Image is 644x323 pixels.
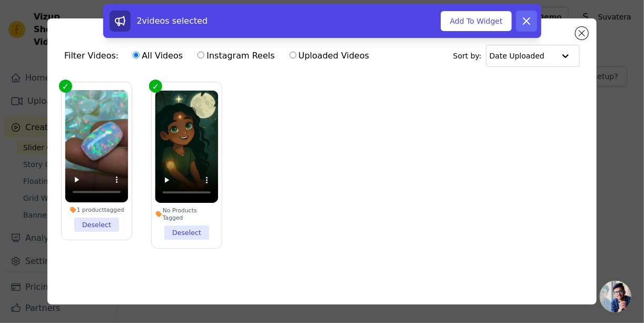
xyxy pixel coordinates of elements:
div: Filter Videos: [64,44,375,68]
div: No Products Tagged [155,207,219,222]
div: 1 product tagged [65,206,128,213]
div: Open chat [600,281,631,312]
label: All Videos [132,49,183,63]
label: Instagram Reels [197,49,275,63]
button: Add To Widget [441,11,511,31]
label: Uploaded Videos [289,49,370,63]
div: Sort by: [453,45,580,67]
span: 2 videos selected [137,16,208,26]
